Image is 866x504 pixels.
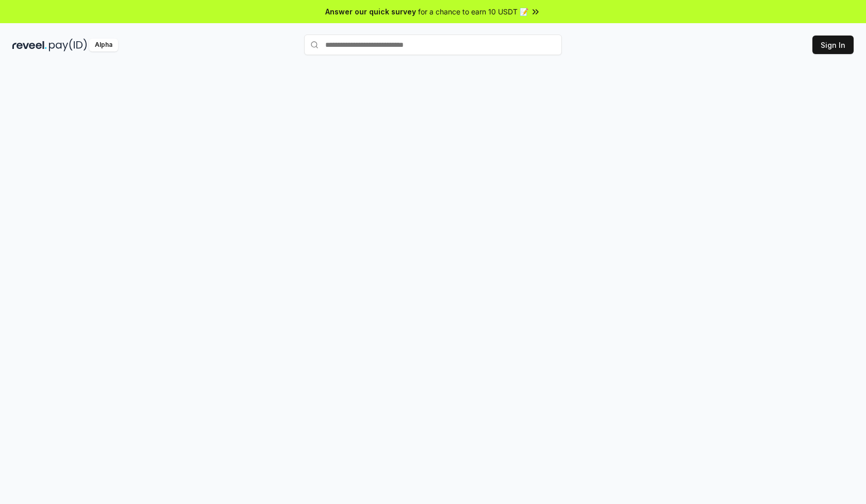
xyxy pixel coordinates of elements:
[325,6,416,17] span: Answer our quick survey
[418,6,528,17] span: for a chance to earn 10 USDT 📝
[89,39,118,51] div: Alpha
[49,39,87,51] img: pay_id
[812,36,854,54] button: Sign In
[12,39,47,51] img: reveel_dark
